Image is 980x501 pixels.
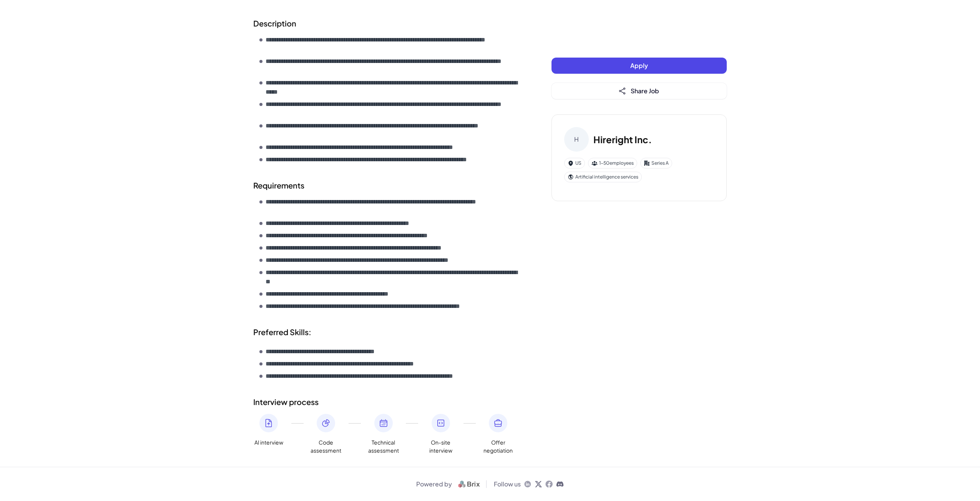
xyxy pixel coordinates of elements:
[564,172,642,182] div: Artificial intelligence services
[416,480,452,489] span: Powered by
[640,158,672,169] div: Series A
[311,438,341,455] span: Code assessment
[455,480,483,489] img: logo
[254,438,283,446] span: AI interview
[551,83,727,99] button: Share Job
[631,87,659,95] span: Share Job
[425,438,456,455] span: On-site interview
[564,127,589,152] div: H
[483,438,513,455] span: Offer negotiation
[253,326,521,338] div: Preferred Skills:
[551,58,727,74] button: Apply
[593,132,652,146] h3: Hireright Inc.
[253,180,521,191] h2: Requirements
[588,158,637,169] div: 1-50 employees
[253,396,521,408] h2: Interview process
[368,438,399,455] span: Technical assessment
[494,480,521,489] span: Follow us
[630,61,648,69] span: Apply
[564,158,585,169] div: US
[253,18,521,29] h2: Description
